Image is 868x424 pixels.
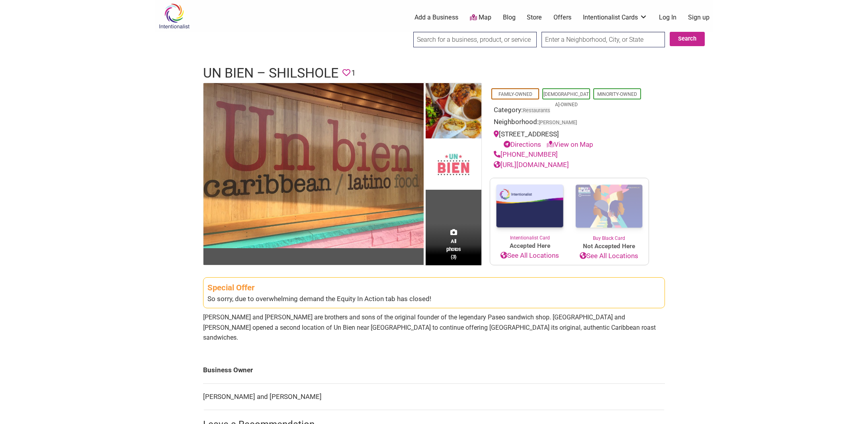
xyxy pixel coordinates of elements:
input: Enter a Neighborhood, City, or State [542,32,665,47]
a: Directions [504,140,541,148]
span: All photos (3) [446,237,461,260]
a: [PHONE_NUMBER] [494,150,558,158]
img: Un Bien [203,83,424,248]
a: View on Map [547,140,593,148]
a: Blog [503,13,516,22]
a: Minority-Owned [597,91,637,97]
div: [STREET_ADDRESS] [494,129,645,150]
div: Special Offer [207,282,661,294]
a: Store [527,13,542,22]
a: Restaurants [523,107,550,113]
a: Offers [553,13,571,22]
img: Buy Black Card [569,178,649,235]
input: Search for a business, product, or service [413,32,537,47]
a: Buy Black Card [569,178,649,242]
a: Family-Owned [499,91,532,97]
a: Add a Business [414,13,458,22]
a: Intentionalist Card [490,178,569,241]
button: Search [670,32,705,46]
a: Intentionalist Cards [583,13,647,22]
a: Log In [659,13,676,22]
a: See All Locations [490,251,569,261]
a: [URL][DOMAIN_NAME] [494,161,569,169]
a: See All Locations [569,251,649,261]
div: So sorry, due to overwhelming demand the Equity In Action tab has closed! [207,294,661,304]
span: Accepted Here [490,241,569,251]
span: [PERSON_NAME] [539,120,577,125]
p: [PERSON_NAME] and [PERSON_NAME] are brothers and sons of the original founder of the legendary Pa... [203,312,665,343]
span: 1 [351,67,356,79]
td: [PERSON_NAME] and [PERSON_NAME] [203,383,665,410]
div: Neighborhood: [494,117,645,129]
span: Not Accepted Here [569,242,649,251]
a: Sign up [688,13,710,22]
a: Map [470,13,491,22]
img: Intentionalist Card [490,178,569,234]
div: Category: [494,105,645,117]
h1: Un Bien – Shilshole [203,64,338,83]
td: Business Owner [203,357,665,383]
a: [DEMOGRAPHIC_DATA]-Owned [543,91,589,107]
img: Intentionalist [155,3,193,29]
img: Un Bien [426,83,481,141]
